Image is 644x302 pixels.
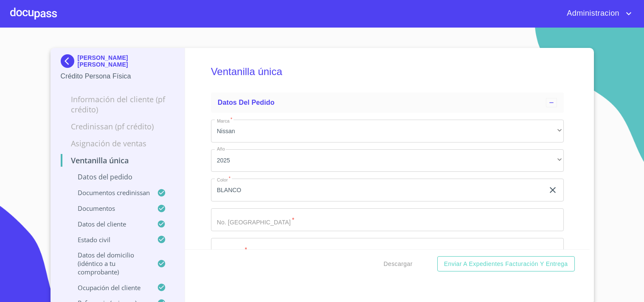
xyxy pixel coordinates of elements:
[61,172,175,182] p: Datos del pedido
[211,120,564,143] div: Nissan
[437,256,575,272] button: Enviar a Expedientes Facturación y Entrega
[61,188,157,197] p: Documentos CrediNissan
[61,54,175,71] div: [PERSON_NAME] [PERSON_NAME]
[211,92,564,113] div: Datos del pedido
[61,54,78,68] img: Docupass spot blue
[218,99,275,106] span: Datos del pedido
[61,121,175,131] p: Credinissan (PF crédito)
[444,259,568,269] span: Enviar a Expedientes Facturación y Entrega
[560,7,624,20] span: Administracion
[61,283,157,292] p: Ocupación del Cliente
[61,220,157,228] p: Datos del cliente
[380,256,416,272] button: Descargar
[61,71,175,81] p: Crédito Persona Física
[61,155,175,165] p: Ventanilla única
[548,185,558,195] button: clear input
[61,138,175,148] p: Asignación de Ventas
[384,259,413,269] span: Descargar
[560,7,634,20] button: account of current user
[61,204,157,213] p: Documentos
[78,54,175,68] p: [PERSON_NAME] [PERSON_NAME]
[211,149,564,172] div: 2025
[61,235,157,244] p: Estado civil
[61,94,175,115] p: Información del cliente (PF crédito)
[211,54,564,89] h5: Ventanilla única
[61,251,157,276] p: Datos del domicilio (idéntico a tu comprobante)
